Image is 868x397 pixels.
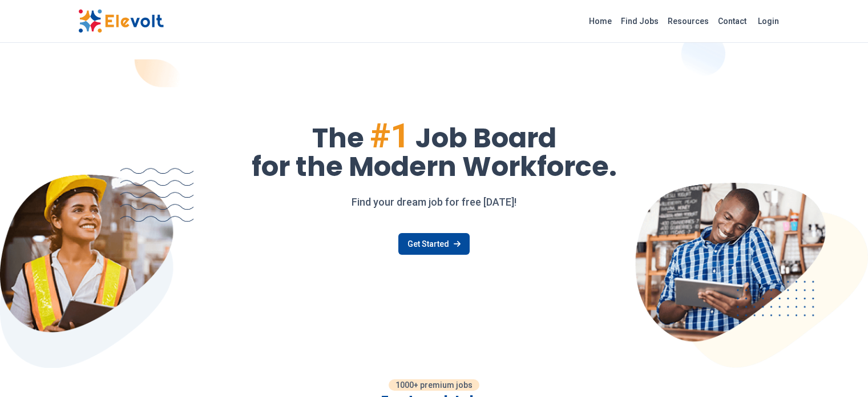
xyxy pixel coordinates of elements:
[616,12,663,30] a: Find Jobs
[389,379,479,391] p: 1000+ premium jobs
[78,119,790,181] h1: The Job Board for the Modern Workforce.
[751,10,786,33] a: Login
[398,233,470,255] a: Get Started
[663,12,713,30] a: Resources
[811,342,868,397] iframe: Chat Widget
[78,194,790,210] p: Find your dream job for free [DATE]!
[370,115,410,156] span: #1
[78,9,164,33] img: Elevolt
[713,12,751,30] a: Contact
[584,12,616,30] a: Home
